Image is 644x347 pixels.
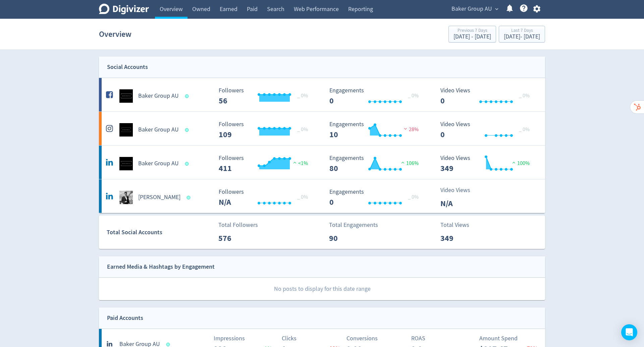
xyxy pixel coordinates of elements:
[437,121,538,139] svg: Video Views 0
[451,4,492,14] span: Baker Group AU
[326,155,427,173] svg: Engagements 80
[519,92,530,99] span: _ 0%
[411,334,472,343] p: ROAS
[107,228,214,237] div: Total Social Accounts
[499,26,545,42] button: Last 7 Days[DATE]- [DATE]
[326,87,427,105] svg: Engagements 0
[453,28,491,34] div: Previous 7 Days
[214,334,274,343] p: Impressions
[291,160,308,167] span: <1%
[494,6,500,12] span: expand_more
[449,4,500,14] button: Baker Group AU
[408,194,419,200] span: _ 0%
[479,334,540,343] p: Amount Spend
[119,157,133,170] img: Baker Group AU undefined
[99,78,545,111] a: Baker Group AU undefinedBaker Group AU Followers 56 Followers 56 _ 0% Engagements 0 Engagements 0...
[621,324,637,340] div: Open Intercom Messenger
[326,121,427,139] svg: Engagements 10
[399,160,406,165] img: positive-performance.svg
[106,339,114,347] svg: linkedin
[138,193,180,201] h5: [PERSON_NAME]
[399,160,419,167] span: 106%
[453,34,491,40] div: [DATE] - [DATE]
[138,160,179,168] h5: Baker Group AU
[138,126,179,134] h5: Baker Group AU
[119,123,133,137] img: Baker Group AU undefined
[297,194,308,200] span: _ 0%
[99,179,545,213] a: Scott Baker undefined[PERSON_NAME] Followers N/A Followers N/A _ 0% Engagements 0 Engagements 0 _...
[329,221,378,230] p: Total Engagements
[504,28,540,34] div: Last 7 Days
[448,26,496,42] button: Previous 7 Days[DATE] - [DATE]
[187,196,193,199] span: Data last synced: 8 Sep 2025, 10:02am (AEST)
[185,94,191,98] span: Data last synced: 8 Sep 2025, 3:02am (AEST)
[440,232,479,244] p: 349
[185,128,191,132] span: Data last synced: 8 Sep 2025, 8:02am (AEST)
[326,189,427,206] svg: Engagements 0
[215,189,316,206] svg: Followers N/A
[402,126,419,133] span: 28%
[119,191,133,204] img: Scott Baker undefined
[185,162,191,166] span: Data last synced: 8 Sep 2025, 12:02am (AEST)
[329,232,368,244] p: 90
[291,160,298,165] img: positive-performance.svg
[511,160,517,165] img: positive-performance.svg
[107,62,148,72] div: Social Accounts
[218,221,258,230] p: Total Followers
[440,221,479,230] p: Total Views
[215,87,316,105] svg: Followers 56
[346,334,407,343] p: Conversions
[119,89,133,103] img: Baker Group AU undefined
[107,313,143,323] div: Paid Accounts
[519,126,530,133] span: _ 0%
[504,34,540,40] div: [DATE] - [DATE]
[440,197,479,209] p: N/A
[99,278,545,300] p: No posts to display for this date range
[218,232,257,244] p: 576
[99,146,545,179] a: Baker Group AU undefinedBaker Group AU Followers 411 Followers 411 <1% Engagements 80 Engagements...
[511,160,530,167] span: 100%
[440,186,479,195] p: Video Views
[297,126,308,133] span: _ 0%
[282,334,342,343] p: Clicks
[138,92,179,100] h5: Baker Group AU
[437,155,538,173] svg: Video Views 349
[99,23,131,45] h1: Overview
[166,343,172,346] span: Data last synced: 7 Sep 2025, 7:01pm (AEST)
[297,92,308,99] span: _ 0%
[99,112,545,145] a: Baker Group AU undefinedBaker Group AU Followers 109 Followers 109 _ 0% Engagements 10 Engagement...
[408,92,419,99] span: _ 0%
[402,126,409,131] img: negative-performance.svg
[215,121,316,139] svg: Followers 109
[437,87,538,105] svg: Video Views 0
[215,155,316,173] svg: Followers 411
[107,262,215,272] div: Earned Media & Hashtags by Engagement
